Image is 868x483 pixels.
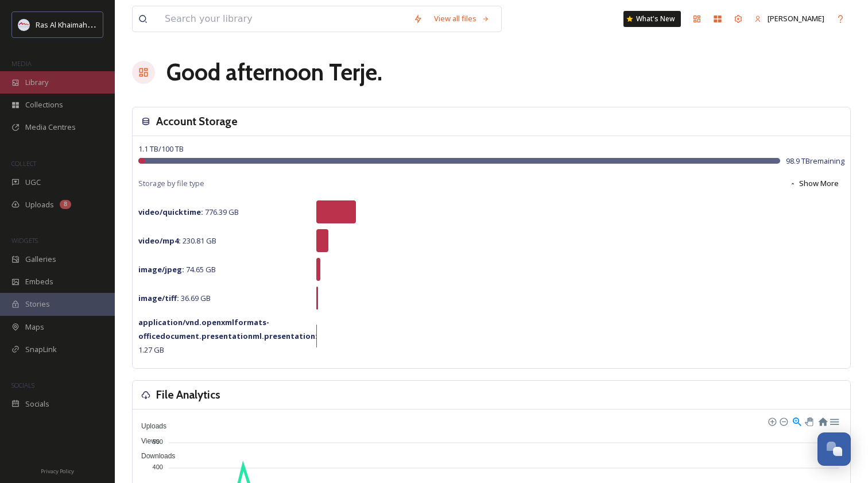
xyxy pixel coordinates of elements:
a: Privacy Policy [41,463,74,477]
div: Reset Zoom [817,416,827,426]
strong: application/vnd.openxmlformats-officedocument.presentationml.presentation : [138,317,317,341]
button: Show More [784,172,844,195]
strong: image/jpeg : [138,264,184,275]
span: 74.65 GB [138,264,216,275]
span: SOCIALS [11,381,34,389]
span: Maps [25,322,44,333]
span: Ras Al Khaimah Tourism Development Authority [36,19,198,30]
button: Open Chat [817,432,851,466]
div: Zoom In [768,417,776,425]
span: Embeds [25,276,53,287]
span: MEDIA [11,59,32,68]
span: Storage by file type [138,178,204,189]
a: What's New [623,11,681,27]
span: SnapLink [25,344,57,355]
span: 776.39 GB [138,207,239,217]
h3: File Analytics [156,387,220,403]
div: Panning [805,418,812,424]
span: Downloads [133,452,175,460]
tspan: 400 [153,463,163,470]
a: [PERSON_NAME] [749,7,830,30]
span: Collections [25,99,63,110]
strong: video/mp4 : [138,235,181,246]
span: Uploads [133,422,166,430]
span: 98.9 TB remaining [786,156,844,167]
span: Library [25,77,48,88]
a: View all files [428,7,495,30]
div: Selection Zoom [792,416,801,426]
h1: Good afternoon Terje . [166,55,382,90]
span: Galleries [25,254,56,265]
div: Menu [829,416,839,426]
span: 230.81 GB [138,235,216,246]
span: Socials [25,399,49,409]
span: Media Centres [25,122,76,133]
span: Views [133,437,160,445]
img: Logo_RAKTDA_RGB-01.png [18,19,30,30]
span: Uploads [25,199,54,210]
span: UGC [25,177,41,188]
strong: image/tiff : [138,293,179,303]
tspan: 500 [153,438,163,445]
span: 36.69 GB [138,293,211,303]
span: Privacy Policy [41,467,74,475]
span: COLLECT [11,159,36,168]
span: Stories [25,299,50,310]
input: Search your library [159,6,408,32]
span: 1.1 TB / 100 TB [138,144,184,154]
div: 8 [60,200,71,209]
h3: Account Storage [156,113,238,130]
span: WIDGETS [11,236,38,245]
strong: video/quicktime : [138,207,203,217]
div: Zoom Out [779,417,787,425]
span: 1.27 GB [138,317,317,355]
span: [PERSON_NAME] [768,13,824,24]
